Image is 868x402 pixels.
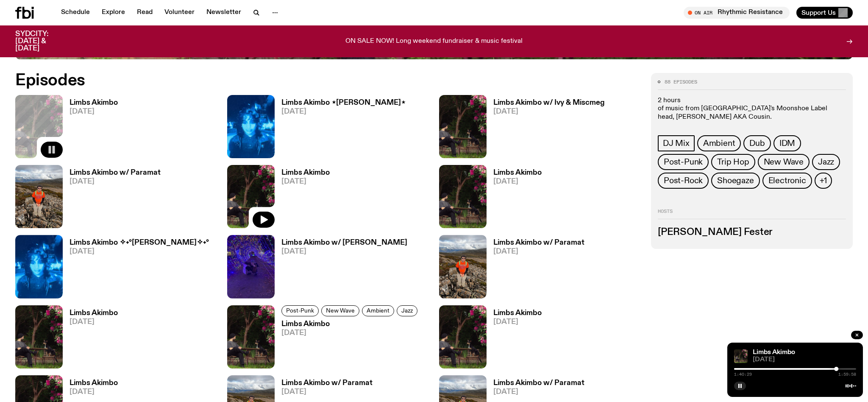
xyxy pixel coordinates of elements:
img: Jackson sits at an outdoor table, legs crossed and gazing at a black and brown dog also sitting a... [439,95,487,158]
a: Limbs Akimbo w/ Paramat[DATE] [63,169,161,228]
span: 1:40:29 [734,372,752,377]
span: Shoegaze [717,176,754,185]
h3: Limbs Akimbo w/ Paramat [281,380,373,387]
a: Jazz [397,305,417,316]
a: New Wave [758,154,810,170]
a: Limbs Akimbo ⋆[PERSON_NAME]⋆[DATE] [275,99,406,158]
a: Volunteer [159,7,200,19]
a: Ambient [697,135,741,151]
span: [DATE] [70,248,209,255]
span: New Wave [326,307,355,314]
img: Jackson sits at an outdoor table, legs crossed and gazing at a black and brown dog also sitting a... [227,165,275,228]
span: [DATE] [493,318,542,326]
a: Limbs Akimbo[DATE] [63,99,118,158]
span: Dub [749,139,765,148]
a: Limbs Akimbo[DATE] [63,310,118,368]
span: [DATE] [281,329,420,337]
img: Jackson sits at an outdoor table, legs crossed and gazing at a black and brown dog also sitting a... [734,349,748,363]
button: On AirRhythmic Resistance [684,7,790,19]
span: [DATE] [281,388,373,396]
span: IDM [779,139,795,148]
p: ON SALE NOW! Long weekend fundraiser & music festival [345,38,523,45]
p: 2 hours of music from [GEOGRAPHIC_DATA]'s Moonshoe Label head, [PERSON_NAME] AKA Cousin. [658,97,846,121]
h3: Limbs Akimbo [281,169,330,176]
h3: Limbs Akimbo [70,380,118,387]
h3: Limbs Akimbo w/ Paramat [493,380,584,387]
a: Ambient [362,305,394,316]
a: Post-Rock [658,173,709,189]
span: [DATE] [281,178,330,185]
span: Post-Punk [664,157,703,167]
a: Post-Punk [658,154,709,170]
a: IDM [773,135,801,151]
span: Post-Punk [286,307,314,314]
span: [DATE] [70,318,118,326]
a: Limbs Akimbo[DATE] [487,169,542,228]
h3: Limbs Akimbo w/ Paramat [493,239,584,246]
h3: Limbs Akimbo [493,310,542,317]
h3: Limbs Akimbo [70,99,118,106]
h3: [PERSON_NAME] Fester [658,228,846,237]
a: Schedule [56,7,95,19]
a: Electronic [762,173,812,189]
a: Trip Hop [711,154,755,170]
span: +1 [820,176,827,185]
span: 1:59:58 [838,372,856,377]
a: Post-Punk [281,305,319,316]
span: Jazz [401,307,413,314]
span: Jazz [818,157,834,167]
span: [DATE] [753,357,856,363]
h3: Limbs Akimbo w/ Ivy & Miscmeg [493,99,605,106]
button: +1 [815,173,832,189]
span: [DATE] [493,178,542,185]
span: New Wave [764,157,804,167]
a: Limbs Akimbo ✧˖°[PERSON_NAME]✧˖°[DATE] [63,239,209,298]
a: Shoegaze [711,173,759,189]
a: DJ Mix [658,135,695,151]
a: Limbs Akimbo[DATE] [275,169,330,228]
span: [DATE] [281,108,406,115]
a: Explore [97,7,130,19]
span: Electronic [768,176,806,185]
span: Post-Rock [664,176,703,185]
span: [DATE] [493,388,584,396]
a: Limbs Akimbo [753,349,795,356]
h3: Limbs Akimbo [281,321,420,328]
span: Support Us [801,9,836,17]
img: Jackson sits at an outdoor table, legs crossed and gazing at a black and brown dog also sitting a... [439,165,487,228]
a: New Wave [321,305,359,316]
h3: SYDCITY: [DATE] & [DATE] [15,31,70,52]
a: Dub [743,135,771,151]
span: DJ Mix [663,139,690,148]
a: Jazz [812,154,840,170]
a: Limbs Akimbo w/ [PERSON_NAME][DATE] [275,239,407,298]
span: [DATE] [493,248,584,255]
h3: Limbs Akimbo [70,310,118,317]
span: [DATE] [70,108,118,115]
h3: Limbs Akimbo w/ Paramat [70,169,161,176]
a: Limbs Akimbo[DATE] [275,321,420,368]
span: Ambient [703,139,735,148]
span: Ambient [367,307,389,314]
a: Newsletter [201,7,246,19]
span: 88 episodes [665,80,697,84]
h3: Limbs Akimbo ✧˖°[PERSON_NAME]✧˖° [70,239,209,246]
a: Limbs Akimbo[DATE] [487,310,542,368]
h3: Limbs Akimbo [493,169,542,176]
span: Trip Hop [717,157,749,167]
img: Jackson sits at an outdoor table, legs crossed and gazing at a black and brown dog also sitting a... [439,305,487,368]
img: Jackson sits at an outdoor table, legs crossed and gazing at a black and brown dog also sitting a... [227,305,275,368]
h3: Limbs Akimbo ⋆[PERSON_NAME]⋆ [281,99,406,106]
h2: Episodes [15,73,570,88]
img: Jackson sits at an outdoor table, legs crossed and gazing at a black and brown dog also sitting a... [15,305,63,368]
a: Read [132,7,158,19]
span: [DATE] [493,108,605,115]
button: Support Us [796,7,853,19]
h2: Hosts [658,209,846,219]
span: [DATE] [70,178,161,185]
a: Limbs Akimbo w/ Paramat[DATE] [487,239,584,298]
h3: Limbs Akimbo w/ [PERSON_NAME] [281,239,407,246]
span: [DATE] [281,248,407,255]
span: [DATE] [70,388,118,396]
